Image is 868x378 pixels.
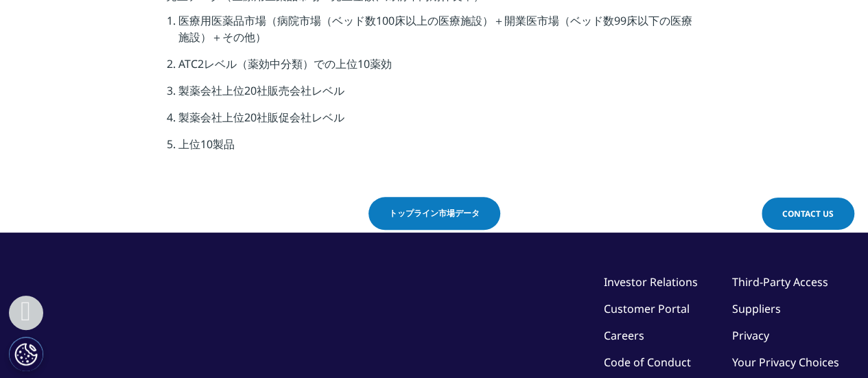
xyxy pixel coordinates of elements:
[762,198,854,230] a: Contact Us
[604,301,690,316] a: Customer Portal
[732,301,781,316] a: Suppliers
[178,56,702,82] li: ATC2レベル（薬効中分類）での上位10薬効
[389,207,480,220] span: トップライン市場データ
[178,82,702,109] li: 製薬会社上位20社販売会社レベル
[732,355,839,370] a: Your Privacy Choices
[604,355,691,370] a: Code of Conduct
[604,274,698,290] a: Investor Relations
[368,197,500,230] a: トップライン市場データ
[178,136,702,163] li: 上位10製品
[732,274,828,290] a: Third-Party Access
[178,109,702,136] li: 製薬会社上位20社販促会社レベル
[178,12,702,56] li: 医療用医薬品市場（病院市場（ベッド数100床以上の医療施設）＋開業医市場（ベッド数99床以下の医療施設）＋その他）
[9,337,43,371] button: Cookie 設定
[732,328,769,343] a: Privacy
[604,328,644,343] a: Careers
[782,208,834,220] span: Contact Us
